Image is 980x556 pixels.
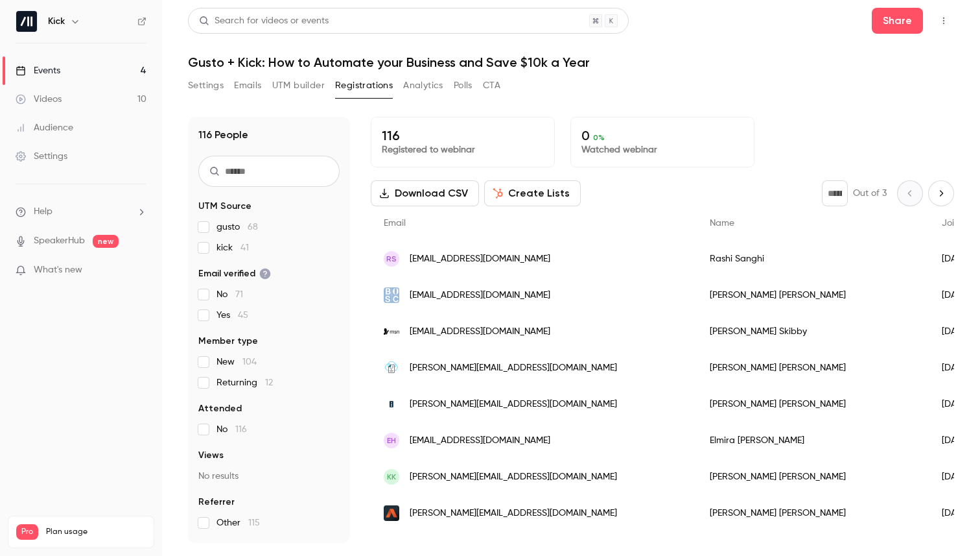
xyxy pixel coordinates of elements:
span: new [93,235,119,248]
span: 0 % [593,133,605,142]
div: [PERSON_NAME] [PERSON_NAME] [697,350,929,386]
div: Audience [16,121,73,134]
span: EH [387,435,396,446]
div: Settings [16,150,67,163]
button: Next page [928,180,954,206]
span: Referrer [198,496,235,509]
span: [EMAIL_ADDRESS][DOMAIN_NAME] [410,325,550,339]
span: Member type [198,335,258,348]
span: Email verified [198,267,271,280]
button: Registrations [335,75,393,96]
button: Emails [234,75,261,96]
span: Yes [216,309,248,322]
button: Download CSV [371,180,479,206]
span: Returning [216,376,273,389]
span: New [216,356,257,369]
span: Attended [198,402,242,415]
button: Analytics [403,75,443,96]
button: Create Lists [484,180,581,206]
span: [PERSON_NAME][EMAIL_ADDRESS][DOMAIN_NAME] [410,470,617,484]
div: Events [16,64,60,77]
span: UTM Source [198,200,251,213]
p: 116 [382,128,544,143]
button: Settings [188,75,224,96]
span: 68 [248,223,258,232]
span: No [216,423,247,436]
span: Email [384,219,406,228]
span: [EMAIL_ADDRESS][DOMAIN_NAME] [410,252,550,266]
span: [PERSON_NAME][EMAIL_ADDRESS][DOMAIN_NAME] [410,398,617,411]
span: Other [216,516,260,529]
h1: 116 People [198,127,248,143]
span: [PERSON_NAME][EMAIL_ADDRESS][DOMAIN_NAME] [410,507,617,520]
span: 45 [238,311,248,320]
span: 116 [235,425,247,434]
span: Help [34,205,52,219]
span: [EMAIL_ADDRESS][DOMAIN_NAME] [410,289,550,302]
p: Out of 3 [853,187,887,200]
img: thebizofseniorcare.com [384,287,399,303]
button: Polls [454,75,472,96]
div: Elmira [PERSON_NAME] [697,422,929,459]
div: [PERSON_NAME] [PERSON_NAME] [697,459,929,495]
div: Videos [16,93,62,106]
div: [PERSON_NAME] Skibby [697,313,929,350]
span: 71 [235,290,243,299]
button: UTM builder [272,75,325,96]
img: msn.com [384,328,399,335]
span: Plan usage [46,527,146,537]
img: ownyourlabs.com [384,360,399,376]
span: No [216,288,243,301]
h6: Kick [48,15,65,28]
img: Kick [16,11,37,32]
span: 12 [265,378,273,387]
span: [PERSON_NAME][EMAIL_ADDRESS][DOMAIN_NAME] [410,361,617,375]
span: Pro [16,524,38,540]
span: KK [387,471,396,483]
a: SpeakerHub [34,234,85,248]
span: What's new [34,263,82,277]
p: 0 [581,128,743,143]
div: Search for videos or events [199,14,329,28]
div: Rashi Sanghi [697,241,929,277]
span: kick [216,241,249,254]
span: Views [198,449,224,462]
img: mountainmedia.house [384,396,399,412]
span: 115 [248,518,260,527]
span: 41 [240,243,249,252]
span: RS [386,253,397,265]
span: Name [710,219,734,228]
p: Watched webinar [581,143,743,156]
img: marketade.com [384,505,399,521]
span: 104 [242,357,257,367]
button: CTA [483,75,500,96]
p: No results [198,470,340,483]
div: [PERSON_NAME] [PERSON_NAME] [697,277,929,313]
li: help-dropdown-opener [16,205,146,219]
div: [PERSON_NAME] [PERSON_NAME] [697,495,929,531]
span: [EMAIL_ADDRESS][DOMAIN_NAME] [410,434,550,448]
section: facet-groups [198,200,340,529]
p: Registered to webinar [382,143,544,156]
h1: Gusto + Kick: How to Automate your Business and Save $10k a Year [188,54,954,70]
button: Share [872,8,923,34]
div: [PERSON_NAME] [PERSON_NAME] [697,386,929,422]
span: gusto [216,221,258,234]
